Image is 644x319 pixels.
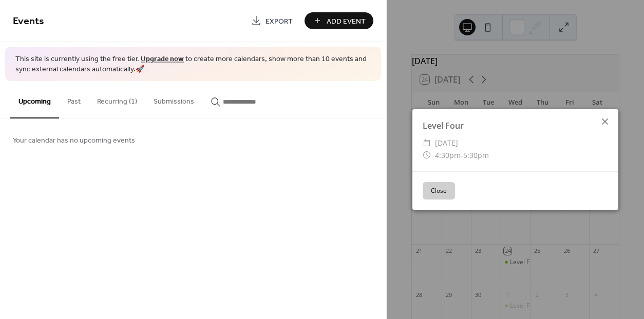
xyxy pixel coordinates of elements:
div: ​ [423,137,431,149]
button: Add Event [305,12,373,29]
span: Events [13,11,44,31]
button: Close [423,182,455,200]
button: Past [59,81,89,117]
button: Submissions [145,81,202,117]
span: [DATE] [435,137,458,149]
span: Export [266,16,293,27]
span: 4:30pm [435,150,461,160]
a: Export [243,12,300,29]
div: ​ [423,149,431,162]
button: Upcoming [10,81,59,118]
span: This site is currently using the free tier. to create more calendars, show more than 10 events an... [15,54,371,74]
span: Your calendar has no upcoming events [13,135,135,146]
button: Recurring (1) [89,81,145,117]
a: Upgrade now [141,52,184,66]
div: Level Four [412,119,618,132]
span: Add Event [327,16,366,27]
span: - [461,150,463,160]
span: 5:30pm [463,150,489,160]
